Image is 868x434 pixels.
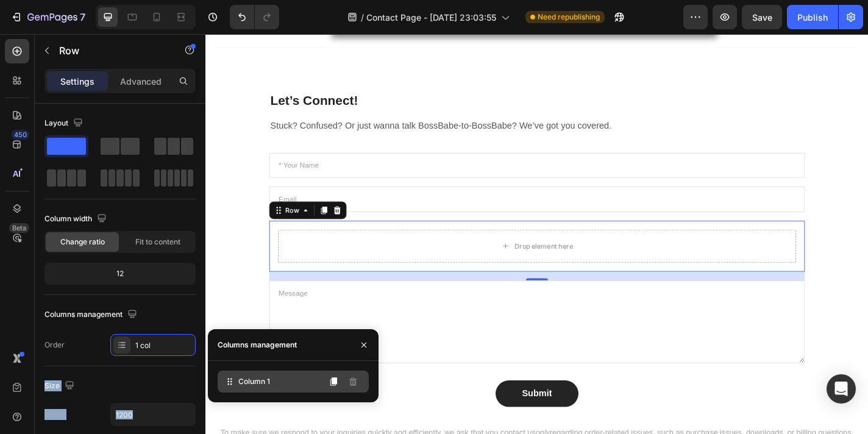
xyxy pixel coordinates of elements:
[44,307,140,323] div: Columns management
[341,229,405,239] div: Drop element here
[361,11,364,24] span: /
[44,211,109,227] div: Column width
[9,223,29,233] div: Beta
[111,404,195,425] input: Auto
[60,237,105,247] span: Change ratio
[230,5,279,29] div: Undo/Redo
[85,189,105,200] div: Row
[787,5,838,29] button: Publish
[5,5,91,29] button: 7
[135,340,193,351] div: 1 col
[218,340,297,350] div: Columns management
[120,75,162,88] p: Advanced
[538,12,600,23] span: Need republishing
[349,390,382,404] div: Submit
[238,376,270,387] span: Column 1
[44,409,65,420] div: Width
[44,115,85,132] div: Layout
[60,75,94,88] p: Settings
[44,378,77,394] div: Size
[44,340,65,350] div: Order
[47,265,193,282] div: 12
[12,130,29,140] div: 450
[827,374,856,404] div: Open Intercom Messenger
[320,382,411,411] button: Submit
[59,43,163,58] p: Row
[742,5,782,29] button: Save
[205,34,868,434] iframe: Design area
[797,11,828,24] div: Publish
[366,11,496,24] span: Contact Page - [DATE] 23:03:55
[752,12,772,23] span: Save
[80,10,85,24] p: 7
[135,237,180,247] span: Fit to content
